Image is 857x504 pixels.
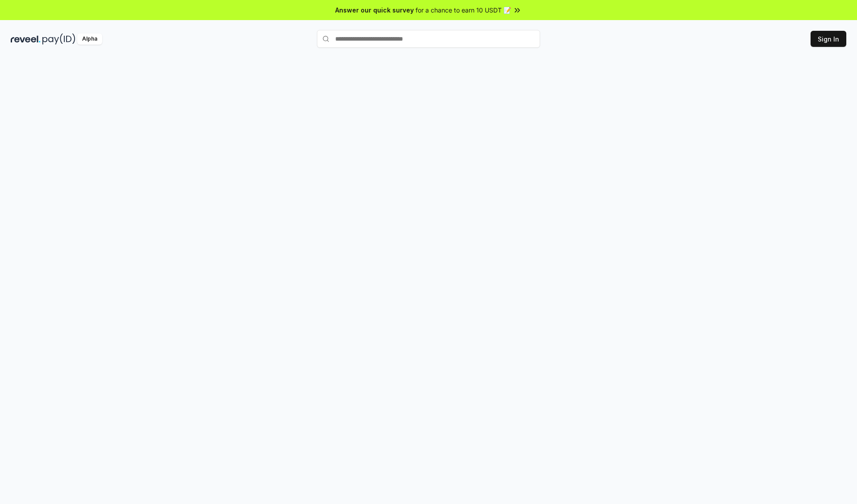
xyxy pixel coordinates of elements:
span: for a chance to earn 10 USDT 📝 [416,5,511,15]
button: Sign In [811,31,846,47]
span: Answer our quick survey [335,5,414,15]
img: pay_id [42,33,75,45]
img: reveel_dark [11,33,41,45]
div: Alpha [77,33,102,45]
